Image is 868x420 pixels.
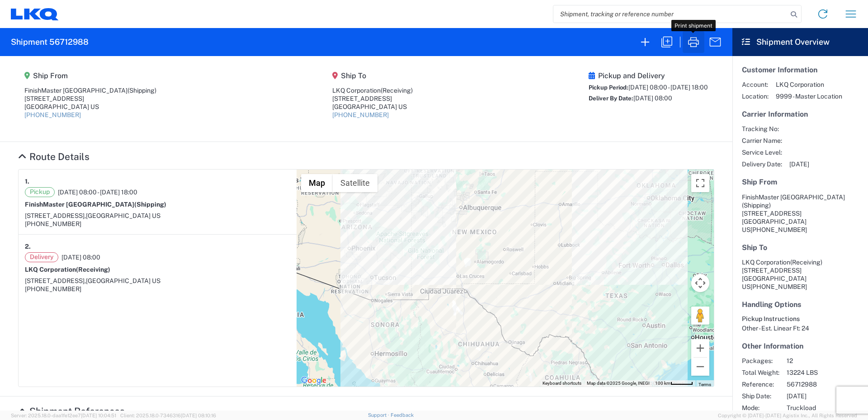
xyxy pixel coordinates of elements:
div: [PHONE_NUMBER] [25,220,290,228]
span: (Shipping) [134,201,166,208]
span: Map data ©2025 Google, INEGI [587,381,650,386]
span: 9999 - Master Location [776,92,842,100]
button: Show satellite imagery [333,174,377,192]
button: Toggle fullscreen view [691,174,709,192]
span: Pickup [25,187,55,197]
h5: Ship To [332,71,413,80]
span: [DATE] 08:00 - [DATE] 18:00 [628,84,708,91]
h5: Other Information [742,342,859,350]
span: (Receiving) [381,87,413,94]
span: Carrier Name: [742,137,782,145]
span: (Receiving) [790,259,822,266]
span: Copyright © [DATE]-[DATE] Agistix Inc., All Rights Reserved [718,411,857,420]
div: LKQ Corporation [332,86,413,94]
h5: Customer Information [742,66,859,74]
div: [GEOGRAPHIC_DATA] US [332,103,413,111]
div: [STREET_ADDRESS] [332,94,413,103]
span: Account: [742,80,769,89]
img: Google [299,375,329,387]
strong: 1. [25,176,29,187]
strong: FinishMaster [GEOGRAPHIC_DATA] [25,201,166,208]
button: Map camera controls [691,274,709,292]
h5: Pickup and Delivery [589,71,708,80]
span: [PHONE_NUMBER] [750,283,807,290]
span: [DATE] 08:10:16 [181,413,216,418]
a: Feedback [391,412,414,418]
span: Delivery Date: [742,160,782,168]
span: (Shipping) [127,87,156,94]
a: Hide Details [18,406,125,417]
span: [STREET_ADDRESS], [25,212,86,219]
span: Ship Date: [742,392,779,400]
span: 12 [787,357,864,365]
span: LKQ Corporation [STREET_ADDRESS] [742,259,822,274]
button: Zoom in [691,339,709,357]
button: Show street map [301,174,333,192]
input: Shipment, tracking or reference number [553,5,788,23]
span: Pickup Period: [589,84,628,91]
address: [GEOGRAPHIC_DATA] US [742,258,859,291]
h2: Shipment 56712988 [11,37,89,47]
span: [DATE] 08:00 [633,94,672,102]
h6: Pickup Instructions [742,315,859,323]
span: Client: 2025.18.0-7346316 [120,413,216,418]
button: Map Scale: 100 km per 46 pixels [652,380,696,387]
a: Hide Details [18,151,90,162]
span: 13224 LBS [787,368,864,377]
h5: Ship From [742,178,859,186]
span: [DATE] 08:00 - [DATE] 18:00 [58,188,137,196]
button: Zoom out [691,358,709,376]
address: [GEOGRAPHIC_DATA] US [742,193,859,234]
h5: Handling Options [742,300,859,309]
span: FinishMaster [GEOGRAPHIC_DATA] [742,193,845,201]
a: Support [368,412,391,418]
span: Total Weight: [742,368,779,377]
div: [PHONE_NUMBER] [25,285,290,293]
div: [GEOGRAPHIC_DATA] US [24,103,156,111]
span: [PHONE_NUMBER] [750,226,807,233]
header: Shipment Overview [732,28,868,56]
span: [GEOGRAPHIC_DATA] US [86,212,160,219]
strong: LKQ Corporation [25,266,110,273]
a: Terms [698,382,711,387]
span: 100 km [655,381,670,386]
a: Open this area in Google Maps (opens a new window) [299,375,329,387]
span: [GEOGRAPHIC_DATA] US [86,277,160,284]
span: [DATE] [789,160,809,168]
strong: 2. [25,241,31,252]
span: [DATE] [787,392,864,400]
span: Packages: [742,357,779,365]
span: Deliver By Date: [589,95,633,102]
div: FinishMaster [GEOGRAPHIC_DATA] [24,86,156,94]
span: [STREET_ADDRESS] [742,210,802,217]
h5: Carrier Information [742,110,859,118]
span: Service Level: [742,148,782,156]
div: [STREET_ADDRESS] [24,94,156,103]
a: [PHONE_NUMBER] [332,111,389,118]
span: Tracking No: [742,125,782,133]
button: Keyboard shortcuts [542,380,581,387]
span: Truckload [787,404,864,412]
span: Mode: [742,404,779,412]
span: Reference: [742,380,779,388]
span: Location: [742,92,769,100]
h5: Ship From [24,71,156,80]
span: (Shipping) [742,202,771,209]
button: Drag Pegman onto the map to open Street View [691,307,709,325]
span: LKQ Corporation [776,80,842,89]
span: Delivery [25,252,58,262]
a: [PHONE_NUMBER] [24,111,81,118]
span: (Receiving) [76,266,110,273]
div: Other - Est. Linear Ft: 24 [742,324,859,332]
span: [DATE] 10:04:51 [81,413,116,418]
span: Server: 2025.18.0-daa1fe12ee7 [11,413,116,418]
span: 56712988 [787,380,864,388]
span: [STREET_ADDRESS], [25,277,86,284]
h5: Ship To [742,243,859,252]
span: [DATE] 08:00 [61,253,100,261]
